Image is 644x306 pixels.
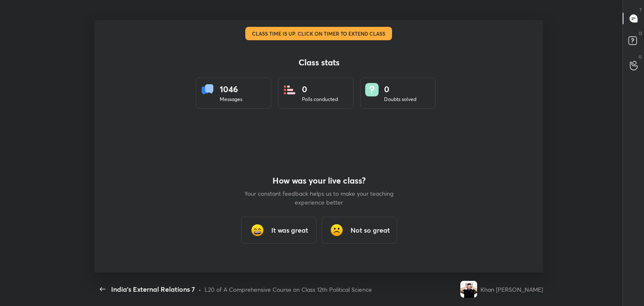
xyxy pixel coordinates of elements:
[195,57,442,67] h4: Class stats
[639,7,642,13] p: T
[283,83,296,96] img: statsPoll.b571884d.svg
[301,83,338,96] div: 0
[249,222,266,239] img: grinning_face_with_smiling_eyes_cmp.gif
[271,225,308,235] h3: It was great
[111,284,195,294] div: India's External Relations 7
[301,96,338,103] div: Polls conducted
[201,83,214,96] img: statsMessages.856aad98.svg
[384,96,416,103] div: Doubts solved
[205,285,372,294] div: L20 of A Comprehensive Course on Class 12th Political Science
[243,189,394,207] p: Your constant feedback helps us to make your teaching experience better
[639,54,642,60] p: G
[198,285,201,294] div: •
[219,83,242,96] div: 1046
[328,222,345,239] img: frowning_face_cmp.gif
[639,30,642,36] p: D
[384,83,416,96] div: 0
[480,285,543,294] div: Khan [PERSON_NAME]
[219,96,242,103] div: Messages
[350,225,390,235] h3: Not so great
[460,281,477,298] img: 9471f33ee4cf4c9c8aef64665fbd547a.jpg
[365,83,379,96] img: doubts.8a449be9.svg
[243,176,394,186] h4: How was your live class?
